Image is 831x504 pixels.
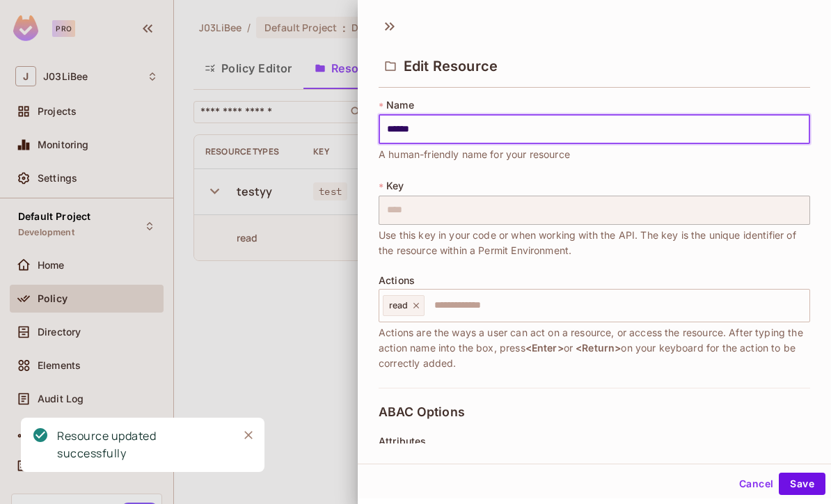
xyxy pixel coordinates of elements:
[57,427,227,462] div: Resource updated successfully
[779,473,825,495] button: Save
[379,275,415,286] span: Actions
[525,342,564,354] span: <Enter>
[379,405,465,419] span: ABAC Options
[386,100,414,111] span: Name
[379,147,570,162] span: A human-friendly name for your resource
[386,180,404,191] span: Key
[734,473,779,495] button: Cancel
[576,342,621,354] span: <Return>
[379,228,810,258] span: Use this key in your code or when working with the API. The key is the unique identifier of the r...
[238,425,259,446] button: Close
[389,300,409,311] span: read
[383,295,425,316] div: read
[379,436,427,447] span: Attributes
[404,58,498,74] span: Edit Resource
[379,325,810,371] span: Actions are the ways a user can act on a resource, or access the resource. After typing the actio...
